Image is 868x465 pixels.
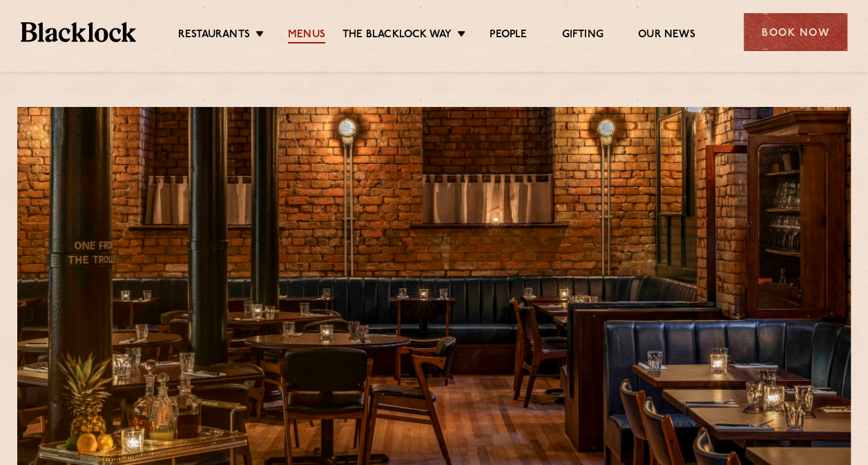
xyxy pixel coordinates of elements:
a: Restaurants [178,28,250,43]
a: Menus [288,28,325,43]
img: BL_Textured_Logo-footer-cropped.svg [21,22,136,41]
a: Gifting [561,28,603,43]
a: Our News [638,28,695,43]
div: Book Now [744,13,847,51]
a: The Blacklock Way [343,28,452,43]
a: People [490,28,527,43]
